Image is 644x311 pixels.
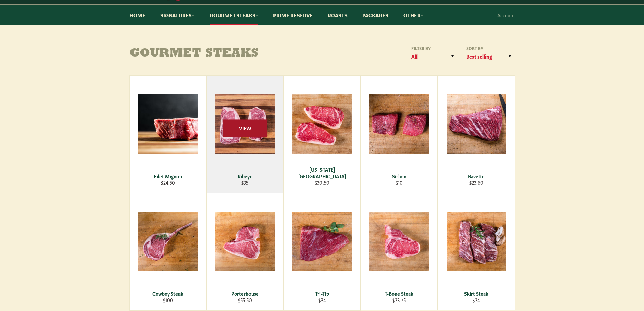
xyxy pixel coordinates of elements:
[207,193,284,310] a: Porterhouse Porterhouse $55.50
[129,75,207,193] a: Filet Mignon Filet Mignon $24.50
[129,47,322,61] h1: Gourmet Steaks
[284,193,361,310] a: Tri-Tip Tri-Tip $34
[223,119,267,137] span: View
[211,290,279,297] div: Porterhouse
[134,297,202,303] div: $100
[138,94,198,154] img: Filet Mignon
[494,5,518,25] a: Account
[123,5,152,25] a: Home
[134,173,202,179] div: Filet Mignon
[215,212,275,271] img: Porterhouse
[207,75,284,193] a: Ribeye Ribeye $35 View
[464,45,515,51] label: Sort by
[369,94,429,154] img: Sirloin
[211,297,279,303] div: $55.50
[203,5,265,25] a: Gourmet Steaks
[134,290,202,297] div: Cowboy Steak
[288,166,356,179] div: [US_STATE][GEOGRAPHIC_DATA]
[292,212,352,271] img: Tri-Tip
[153,5,201,25] a: Signatures
[369,212,429,271] img: T-Bone Steak
[447,94,506,154] img: Bavette
[447,212,506,271] img: Skirt Steak
[409,45,457,51] label: Filter by
[321,5,354,25] a: Roasts
[438,75,515,193] a: Bavette Bavette $23.60
[288,179,356,186] div: $30.50
[365,290,433,297] div: T-Bone Steak
[442,290,510,297] div: Skirt Steak
[266,5,319,25] a: Prime Reserve
[129,193,207,310] a: Cowboy Steak Cowboy Steak $100
[442,173,510,179] div: Bavette
[356,5,395,25] a: Packages
[365,179,433,186] div: $10
[138,212,198,271] img: Cowboy Steak
[211,173,279,179] div: Ribeye
[442,179,510,186] div: $23.60
[397,5,430,25] a: Other
[438,193,515,310] a: Skirt Steak Skirt Steak $34
[292,94,352,154] img: New York Strip
[365,173,433,179] div: Sirloin
[284,75,361,193] a: New York Strip [US_STATE][GEOGRAPHIC_DATA] $30.50
[288,297,356,303] div: $34
[288,290,356,297] div: Tri-Tip
[361,193,438,310] a: T-Bone Steak T-Bone Steak $33.75
[134,179,202,186] div: $24.50
[442,297,510,303] div: $34
[365,297,433,303] div: $33.75
[361,75,438,193] a: Sirloin Sirloin $10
